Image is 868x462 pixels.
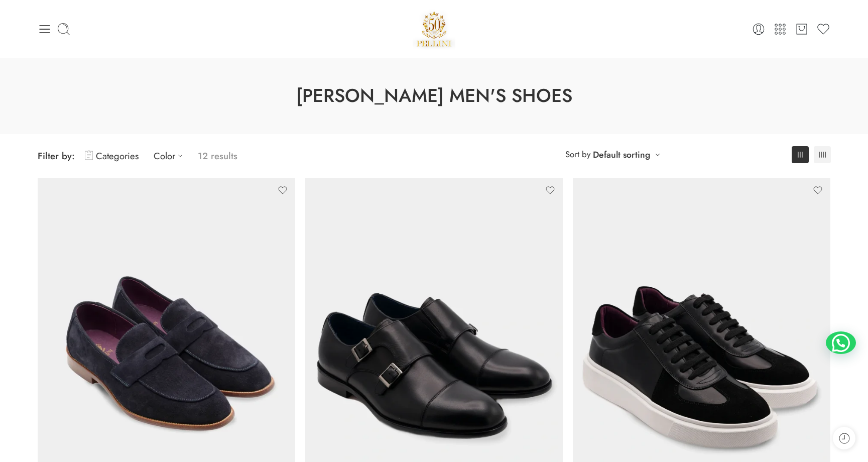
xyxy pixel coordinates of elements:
img: Pellini [413,8,456,50]
h1: [PERSON_NAME] Men's Shoes [25,83,843,109]
p: 12 results [198,144,237,168]
a: Default sorting [593,148,650,162]
a: Pellini - [413,8,456,50]
a: Cart [795,22,809,36]
a: Login / Register [752,22,766,36]
a: Color [154,144,188,168]
span: Sort by [565,146,590,163]
a: Categories [85,144,139,168]
a: Wishlist [816,22,830,36]
span: Filter by: [38,149,75,163]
